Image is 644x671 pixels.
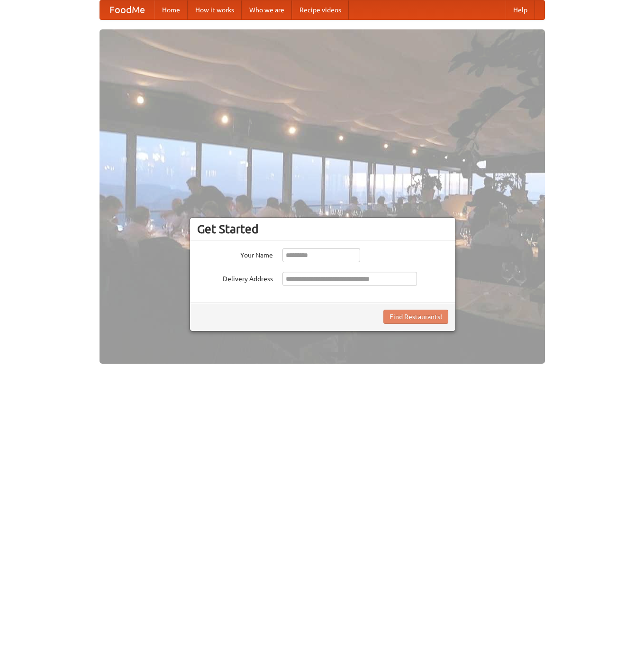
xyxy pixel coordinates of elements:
[188,0,242,19] a: How it works
[197,248,273,260] label: Your Name
[383,310,448,324] button: Find Restaurants!
[242,0,292,19] a: Who we are
[100,0,154,19] a: FoodMe
[154,0,188,19] a: Home
[292,0,349,19] a: Recipe videos
[197,272,273,284] label: Delivery Address
[197,222,448,236] h3: Get Started
[506,0,535,19] a: Help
